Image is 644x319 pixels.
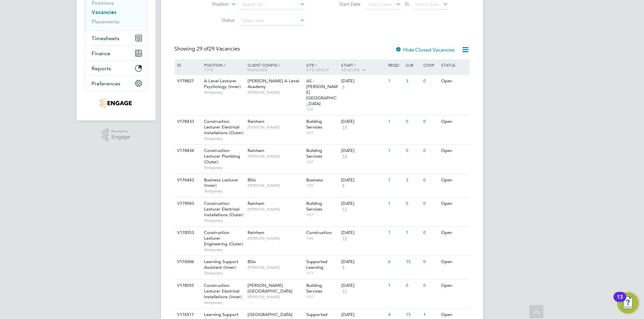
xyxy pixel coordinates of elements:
[422,59,439,71] div: Conf
[306,159,338,165] span: 107
[341,201,385,207] div: [DATE]
[386,256,404,268] div: 6
[85,61,147,76] button: Reports
[248,230,264,235] span: Rainham
[404,280,422,292] div: 0
[341,177,385,183] div: [DATE]
[306,78,338,106] span: AS - [PERSON_NAME][GEOGRAPHIC_DATA]
[422,256,439,268] div: 0
[306,236,338,241] span: 106
[306,201,322,212] span: Building Services
[197,46,240,52] span: 29 Vacancies
[306,259,327,270] span: Supported Learning
[415,1,439,7] span: Select date
[341,84,345,90] span: 6
[386,174,404,186] div: 1
[306,183,338,188] span: 120
[175,174,199,186] div: V176443
[386,115,404,128] div: 1
[386,227,404,239] div: 1
[239,16,305,25] input: Select one
[92,65,111,72] span: Reports
[204,67,213,72] span: Type
[404,145,422,157] div: 0
[204,247,244,252] span: Temporary
[404,115,422,128] div: 0
[306,106,338,112] span: 122
[305,59,340,75] div: Site /
[175,115,199,128] div: V178433
[386,145,404,157] div: 1
[306,148,322,159] span: Building Services
[306,283,322,294] span: Building Services
[404,227,422,239] div: 1
[85,31,147,46] button: Timesheets
[248,236,303,241] span: [PERSON_NAME]
[204,201,244,218] span: Construction Lecturer Electrical Installations (Outer)
[341,183,345,188] span: 4
[92,80,120,87] span: Preferences
[248,312,292,317] span: [GEOGRAPHIC_DATA]
[92,35,119,42] span: Timesheets
[306,130,338,136] span: 107
[386,59,404,71] div: Reqd
[341,148,385,154] div: [DATE]
[248,283,292,294] span: [PERSON_NAME][GEOGRAPHIC_DATA]
[100,98,131,108] img: jambo-logo-retina.png
[617,292,639,314] button: Open Resource Center, 13 new notifications
[395,47,455,53] label: Hide Closed Vacancies
[204,283,242,300] span: Construction Lecturer Electrical Installations (Inner)
[199,59,246,75] div: Position /
[248,294,303,300] span: [PERSON_NAME]
[248,154,303,159] span: [PERSON_NAME]
[204,188,244,194] span: Temporary
[248,118,264,124] span: Rainham
[341,289,348,294] span: 15
[204,218,244,223] span: Temporary
[404,75,422,87] div: 3
[341,283,385,289] div: [DATE]
[422,115,439,128] div: 0
[248,201,264,206] span: Rainham
[175,59,199,71] div: ID
[85,76,147,91] button: Preferences
[341,119,385,125] div: [DATE]
[322,1,361,7] label: Start Date
[85,98,148,108] a: Go to home page
[341,312,385,318] div: [DATE]
[617,297,623,306] div: 13
[306,67,329,72] span: Site Group
[306,177,323,183] span: Business
[175,227,199,239] div: V178553
[422,174,439,186] div: 0
[439,280,469,292] div: Open
[92,18,119,25] a: Placements
[368,1,392,7] span: Select date
[204,118,244,136] span: Construction Lecturer Electrical Installations (Outer)
[341,125,348,130] span: 14
[204,136,244,141] span: Temporary
[190,1,229,8] label: Position
[204,177,238,188] span: Business Lecturer (Inner)
[341,265,345,270] span: 4
[439,145,469,157] div: Open
[339,59,386,76] div: Start /
[422,280,439,292] div: 0
[386,280,404,292] div: 1
[306,212,338,218] span: 107
[197,46,209,52] span: 29 of
[204,148,240,165] span: Construction Lecturer Plumbing (Outer)
[246,59,305,75] div: Client Config /
[422,75,439,87] div: 0
[204,259,238,270] span: Learning Support Assistant (Inner)
[204,230,243,247] span: Construction Lecturer Engineering (Outer)
[439,115,469,128] div: Open
[386,197,404,210] div: 1
[175,256,199,268] div: V176506
[306,230,332,235] span: Construction
[175,197,199,210] div: V179043
[175,145,199,157] div: V178434
[204,90,244,95] span: Temporary
[306,270,338,276] span: 117
[341,236,348,241] span: 15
